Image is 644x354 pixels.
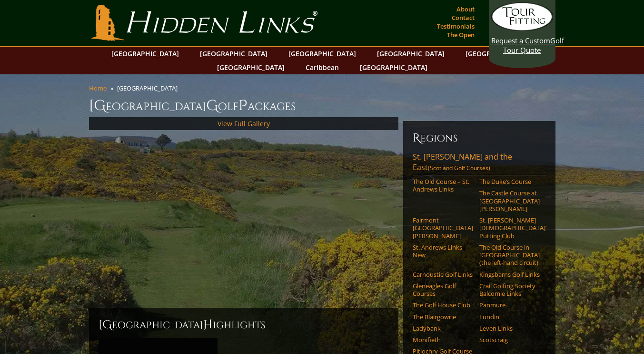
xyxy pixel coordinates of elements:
a: Monifieth [413,336,473,344]
a: [GEOGRAPHIC_DATA] [107,47,184,61]
a: Carnoustie Golf Links [413,271,473,278]
a: Panmure [479,301,540,309]
h6: Regions [413,131,546,146]
a: The Open [445,28,477,41]
a: Contact [449,11,477,24]
a: Kingsbarns Golf Links [479,271,540,278]
span: (Scotland Golf Courses) [428,164,490,172]
a: [GEOGRAPHIC_DATA] [195,47,272,61]
a: [GEOGRAPHIC_DATA] [284,47,361,61]
a: Gleneagles Golf Courses [413,282,473,298]
a: Home [89,84,107,92]
span: G [206,96,218,115]
span: H [203,317,213,333]
a: [GEOGRAPHIC_DATA] [372,47,449,61]
a: The Castle Course at [GEOGRAPHIC_DATA][PERSON_NAME] [479,189,540,212]
a: St. Andrews Links–New [413,243,473,259]
span: Request a Custom [491,36,550,45]
a: About [454,2,477,16]
h1: [GEOGRAPHIC_DATA] olf ackages [89,96,555,115]
a: Crail Golfing Society Balcomie Links [479,282,540,298]
a: The Golf House Club [413,301,473,309]
span: P [238,96,248,115]
a: [GEOGRAPHIC_DATA] [461,47,538,61]
a: Fairmont [GEOGRAPHIC_DATA][PERSON_NAME] [413,216,473,240]
a: View Full Gallery [218,119,270,128]
a: The Old Course in [GEOGRAPHIC_DATA] (the left-hand circuit) [479,243,540,267]
a: [GEOGRAPHIC_DATA] [355,61,432,74]
li: [GEOGRAPHIC_DATA] [117,84,181,92]
a: Lundin [479,313,540,321]
a: St. [PERSON_NAME] [DEMOGRAPHIC_DATA]’ Putting Club [479,216,540,240]
a: [GEOGRAPHIC_DATA] [212,61,289,74]
a: Caribbean [301,61,344,74]
a: Ladybank [413,324,473,332]
a: St. [PERSON_NAME] and the East(Scotland Golf Courses) [413,152,546,175]
a: Scotscraig [479,336,540,344]
h2: [GEOGRAPHIC_DATA] ighlights [99,317,389,333]
a: Testimonials [435,20,477,33]
a: The Blairgowrie [413,313,473,321]
a: The Duke’s Course [479,178,540,185]
a: Request a CustomGolf Tour Quote [491,2,553,55]
a: Leven Links [479,324,540,332]
a: The Old Course – St. Andrews Links [413,178,473,193]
